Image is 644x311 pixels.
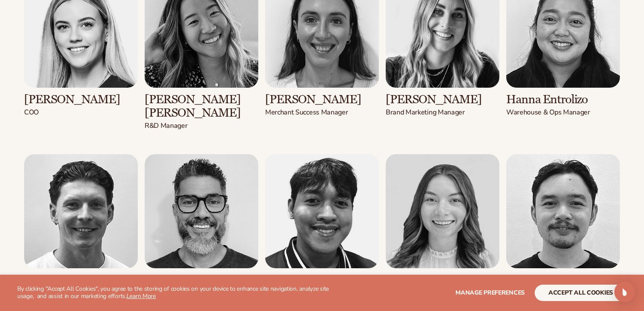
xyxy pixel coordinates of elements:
[455,289,525,297] span: Manage preferences
[386,93,499,106] h3: [PERSON_NAME]
[265,273,379,300] h3: Rain [PERSON_NAME]
[145,93,258,120] h3: [PERSON_NAME] [PERSON_NAME]
[506,108,620,117] p: Warehouse & Ops Manager
[265,108,379,117] p: Merchant Success Manager
[145,154,258,268] img: Shopify Image 11
[614,282,635,302] div: Open Intercom Messenger
[506,273,620,287] h3: [PERSON_NAME]
[265,93,379,106] h3: [PERSON_NAME]
[455,285,525,301] button: Manage preferences
[386,108,499,117] p: Brand Marketing Manager
[506,93,620,106] h3: Hanna Entrolizo
[506,154,620,268] img: Shopify Image 14
[24,93,138,106] h3: [PERSON_NAME]
[265,154,379,268] img: Shopify Image 12
[386,154,499,268] img: Shopify Image 13
[535,285,627,301] button: accept all cookies
[127,292,156,300] a: Learn More
[386,273,499,287] h3: [PERSON_NAME]
[145,121,258,130] p: R&D Manager
[145,273,258,287] h3: [PERSON_NAME]
[24,154,138,268] img: Shopify Image 10
[24,273,138,287] h3: [PERSON_NAME]
[24,108,138,117] p: COO
[17,286,347,300] p: By clicking "Accept All Cookies", you agree to the storing of cookies on your device to enhance s...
